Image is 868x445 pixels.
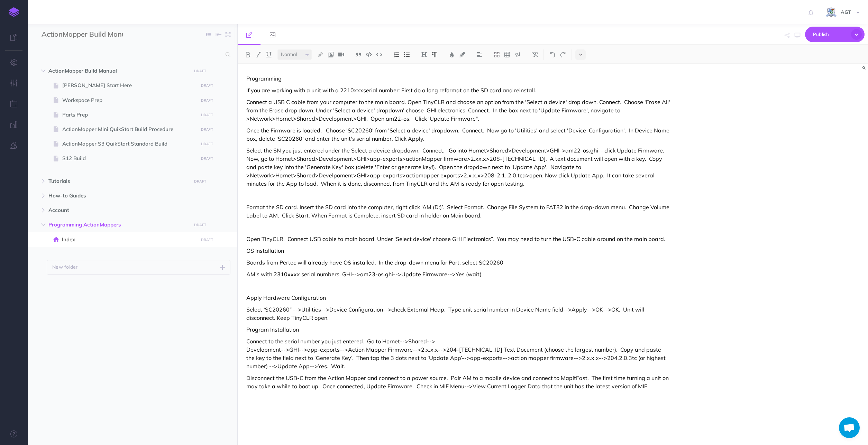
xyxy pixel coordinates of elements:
[62,111,196,119] span: Parts Prep
[62,81,196,90] span: [PERSON_NAME] Start Here
[366,52,372,57] img: Code block button
[246,126,670,143] p: Once the Firmware is loaded, Choose 'SC20260' from 'Select a device' dropdown. Connect. Now go to...
[62,96,196,104] span: Workspace Prep
[404,52,410,57] img: Unordered list button
[504,52,510,57] img: Create table button
[549,52,556,57] img: Undo
[194,179,206,184] small: DRAFT
[837,9,855,15] span: AGT
[255,52,262,57] img: Italic button
[48,206,187,214] span: Account
[246,374,670,390] p: Disconnect the USB-C from the Action Mapper and connect to a power source. Pair AM to a mobile de...
[246,146,670,188] p: Select the SN you just entered under the Select a device dropdown. Connect. Go into Hornet>Shared...
[201,238,213,242] small: DRAFT
[192,67,209,75] button: DRAFT
[246,98,670,123] p: Connect a USB C cable from your computer to the main board. Open TinyCLR and choose an option fro...
[246,258,670,267] p: Boards from Pertec will already have OS installed. In the drop-down menu for Port, select SC20260
[246,270,670,278] p: AM’s with 2310xxxx serial numbers. GHI-->am23-os.ghi-->Update Firmware-->Yes (wait)
[201,156,213,161] small: DRAFT
[246,235,670,243] p: Open TinyCLR. Connect USB cable to main board. Under 'Select device' choose GHI Electronics”. You...
[42,48,221,61] input: Search
[355,52,362,57] img: Blockquote button
[62,235,196,244] span: Index
[9,7,19,17] img: logo-mark.svg
[246,203,670,220] p: Format the SD card. Insert the SD card into the computer, right click ‘AM (D:)’. Select Format. C...
[246,247,670,255] p: OS Installation
[198,96,216,104] button: DRAFT
[62,125,196,133] span: ActionMapper Mini QuikStart Build Procedure
[48,221,187,229] span: Programming ActionMappers
[805,27,865,42] button: Publish
[62,140,196,148] span: ActionMapper S3 QuikStart Standard Build
[449,52,455,57] img: Text color button
[47,260,230,275] button: New folder
[825,7,837,19] img: iCxL6hB4gPtK36lnwjqkK90dLekSAv8p9JC67nPZ.png
[246,294,670,302] p: Apply Hardware Configuration
[431,52,438,57] img: Paragraph button
[198,155,216,163] button: DRAFT
[246,74,670,83] p: Programming
[194,223,206,227] small: DRAFT
[48,67,187,75] span: ActionMapper Build Manual
[201,83,213,88] small: DRAFT
[201,142,213,146] small: DRAFT
[376,52,382,57] img: Inline code button
[839,417,860,438] a: Open chat
[192,177,209,185] button: DRAFT
[192,221,209,229] button: DRAFT
[42,29,123,40] input: Documentation Name
[198,111,216,119] button: DRAFT
[266,52,272,57] img: Underline button
[560,52,566,57] img: Redo
[194,69,206,73] small: DRAFT
[421,52,427,57] img: Headings dropdown button
[317,52,323,57] img: Link button
[338,52,344,57] img: Add video button
[201,113,213,117] small: DRAFT
[62,154,196,163] span: S12 Build
[246,325,670,334] p: Program Installation
[201,98,213,103] small: DRAFT
[245,52,251,57] img: Bold button
[476,52,483,57] img: Alignment dropdown menu button
[328,52,334,57] img: Add image button
[198,236,216,244] button: DRAFT
[246,305,670,322] p: Select ‘SC20260” -->Utilities-->Device Configuration-->check External Heap. Type unit serial numb...
[813,29,848,40] span: Publish
[48,192,187,200] span: How-to Guides
[393,52,400,57] img: Ordered list button
[246,337,670,370] p: Connect to the serial number you just entered. Go to Hornet-->Shared--> Development-->GHI-->app-e...
[52,263,78,271] p: New folder
[198,82,216,90] button: DRAFT
[246,86,670,94] p: If you are working with a unit with a 2210xxxserial number: First do a long reformat on the SD ca...
[198,126,216,133] button: DRAFT
[459,52,465,57] img: Text background color button
[48,177,187,185] span: Tutorials
[532,52,538,57] img: Clear styles button
[198,140,216,148] button: DRAFT
[514,52,521,57] img: Callout dropdown menu button
[201,127,213,132] small: DRAFT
